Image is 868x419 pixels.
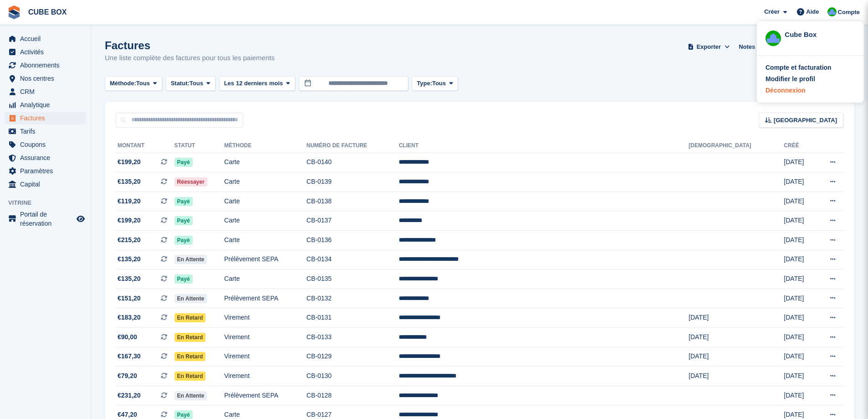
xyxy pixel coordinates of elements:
span: Activités [20,46,75,58]
span: Payé [175,158,193,167]
div: Déconnexion [765,86,806,95]
td: CB-0131 [307,308,399,328]
span: Payé [175,216,193,225]
span: Capital [20,178,75,191]
td: [DATE] [784,269,814,289]
td: CB-0136 [307,231,399,250]
a: menu [5,138,86,151]
span: Assurance [20,151,75,164]
td: [DATE] [784,250,814,269]
a: menu [5,112,86,124]
td: [DATE] [784,153,814,172]
span: Tous [432,79,446,88]
td: Virement [224,367,307,386]
span: Réessayer [175,177,207,186]
span: Factures [20,112,75,124]
span: En attente [175,391,207,400]
td: CB-0129 [307,347,399,367]
span: Créer [764,7,780,16]
a: menu [5,32,86,45]
td: CB-0137 [307,211,399,231]
td: Virement [224,328,307,347]
button: Type: Tous [412,76,458,91]
span: En retard [175,333,206,342]
th: Méthode [224,139,307,153]
span: Accueil [20,32,75,45]
span: Nos centres [20,72,75,85]
td: Virement [224,347,307,367]
td: [DATE] [784,308,814,328]
td: [DATE] [784,231,814,250]
a: menu [5,98,86,111]
td: [DATE] [784,211,814,231]
td: [DATE] [784,347,814,367]
span: €135,20 [118,254,141,264]
td: CB-0128 [307,386,399,405]
span: €151,20 [118,294,141,303]
th: Montant [116,139,175,153]
th: [DEMOGRAPHIC_DATA] [688,139,784,153]
span: Abonnements [20,59,75,72]
td: Prélèvement SEPA [224,386,307,405]
div: Compte et facturation [765,63,832,72]
span: €135,20 [118,274,141,284]
span: €183,20 [118,313,141,322]
span: Statut: [171,79,190,88]
th: Statut [175,139,224,153]
span: €199,20 [118,216,141,225]
td: CB-0132 [307,289,399,308]
a: menu [5,46,86,58]
span: En retard [175,352,206,361]
span: Payé [175,274,193,284]
p: Une liste complète des factures pour tous les paiements [105,53,275,63]
td: CB-0134 [307,250,399,269]
span: €79,20 [118,371,137,381]
span: En attente [175,255,207,264]
a: menu [5,59,86,72]
td: Prélèvement SEPA [224,289,307,308]
span: Compte [838,8,860,17]
td: Carte [224,211,307,231]
span: Exporter [697,42,721,52]
h1: Factures [105,39,275,52]
th: Client [399,139,688,153]
span: Tous [136,79,150,88]
span: €135,20 [118,177,141,186]
span: Les 12 derniers mois [224,79,283,88]
td: [DATE] [784,172,814,192]
td: [DATE] [688,347,784,367]
span: €215,20 [118,235,141,245]
button: Les 12 derniers mois [219,76,295,91]
div: Cube Box [785,30,855,38]
a: menu [5,210,86,228]
button: Statut: Tous [166,76,216,91]
span: €167,30 [118,352,141,361]
a: Compte et facturation [765,63,855,72]
td: Carte [224,231,307,250]
span: Paramètres [20,165,75,177]
span: €119,20 [118,197,141,206]
td: [DATE] [784,367,814,386]
td: Carte [224,269,307,289]
img: stora-icon-8386f47178a22dfd0bd8f6a31ec36ba5ce8667c1dd55bd0f319d3a0aa187defe.svg [7,5,21,19]
span: Tarifs [20,125,75,138]
a: Boutique d'aperçu [75,213,86,224]
span: Aide [806,7,819,16]
th: Numéro de facture [307,139,399,153]
span: En retard [175,313,206,322]
span: Payé [175,236,193,245]
img: Cube Box [765,31,781,46]
a: menu [5,72,86,85]
th: Créé [784,139,814,153]
td: Carte [224,172,307,192]
td: Carte [224,153,307,172]
span: Méthode: [110,79,136,88]
img: Cube Box [827,7,837,16]
a: menu [5,178,86,191]
td: Carte [224,191,307,211]
td: [DATE] [688,367,784,386]
td: Prélèvement SEPA [224,250,307,269]
span: CRM [20,85,75,98]
span: Analytique [20,98,75,111]
span: €199,20 [118,157,141,167]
